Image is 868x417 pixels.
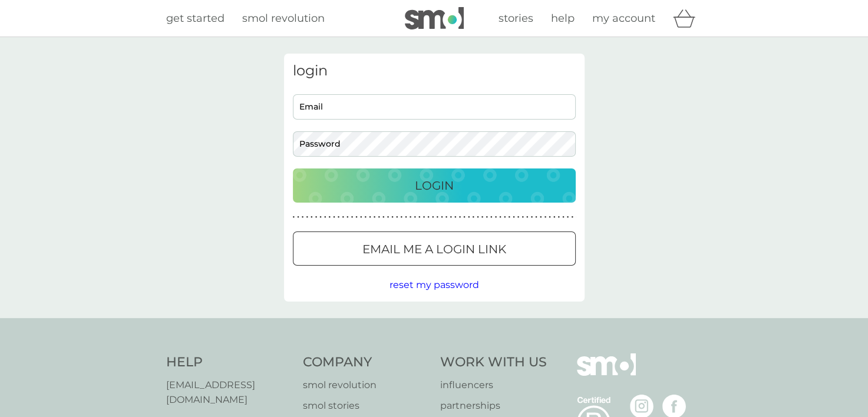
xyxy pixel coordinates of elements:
p: ● [378,214,380,220]
p: ● [396,214,398,220]
a: smol revolution [303,378,428,393]
p: ● [490,214,493,220]
p: ● [405,214,407,220]
p: ● [540,214,542,220]
p: ● [477,214,479,220]
span: smol revolution [242,12,325,25]
p: ● [504,214,506,220]
h4: Help [166,353,292,372]
p: ● [450,214,452,220]
p: ● [302,214,304,220]
p: ● [365,214,367,220]
p: ● [418,214,421,220]
p: ● [535,214,537,220]
h3: login [293,62,576,80]
p: ● [342,214,344,220]
a: smol stories [303,398,428,413]
p: ● [441,214,443,220]
a: my account [592,10,655,27]
p: ● [437,214,439,220]
p: ● [346,214,349,220]
p: ● [293,214,295,220]
a: [EMAIL_ADDRESS][DOMAIN_NAME] [166,378,292,408]
p: ● [387,214,390,220]
p: ● [351,214,354,220]
p: ● [522,214,524,220]
div: basket [673,6,702,30]
a: smol revolution [242,10,325,27]
span: stories [499,12,533,25]
p: ● [410,214,412,220]
a: get started [166,10,225,27]
p: ● [360,214,362,220]
p: ● [391,214,394,220]
span: my account [592,12,655,25]
p: ● [401,214,403,220]
p: ● [531,214,533,220]
span: reset my password [390,279,479,290]
p: ● [427,214,430,220]
p: ● [509,214,511,220]
h4: Company [303,353,428,372]
p: ● [329,214,331,220]
p: Email me a login link [362,240,506,259]
p: ● [338,214,340,220]
p: ● [571,214,573,220]
p: ● [297,214,299,220]
button: Email me a login link [293,231,576,266]
span: get started [166,12,225,25]
p: Login [415,176,454,195]
p: ● [319,214,322,220]
p: ● [306,214,308,220]
p: ● [553,214,556,220]
p: ● [315,214,318,220]
p: ● [423,214,425,220]
p: ● [544,214,547,220]
button: Login [293,168,576,203]
p: ● [311,214,313,220]
img: smol [405,7,464,29]
p: ● [414,214,416,220]
img: smol [577,353,636,393]
p: ● [454,214,457,220]
a: influencers [440,378,547,393]
p: ● [432,214,434,220]
p: ● [495,214,497,220]
p: ● [445,214,448,220]
p: ● [468,214,470,220]
p: ● [549,214,551,220]
p: ● [369,214,371,220]
p: ● [567,214,569,220]
a: help [551,10,575,27]
p: ● [526,214,529,220]
p: ● [499,214,501,220]
p: ● [459,214,461,220]
p: ● [324,214,326,220]
p: ● [355,214,358,220]
p: ● [463,214,466,220]
p: ● [382,214,385,220]
h4: Work With Us [440,353,547,372]
p: ● [473,214,475,220]
p: ● [481,214,484,220]
p: ● [517,214,520,220]
a: partnerships [440,398,547,413]
p: ● [562,214,565,220]
span: help [551,12,575,25]
p: ● [513,214,515,220]
p: ● [557,214,560,220]
p: ● [374,214,376,220]
p: ● [486,214,488,220]
p: ● [333,214,335,220]
a: stories [499,10,533,27]
button: reset my password [390,277,479,293]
